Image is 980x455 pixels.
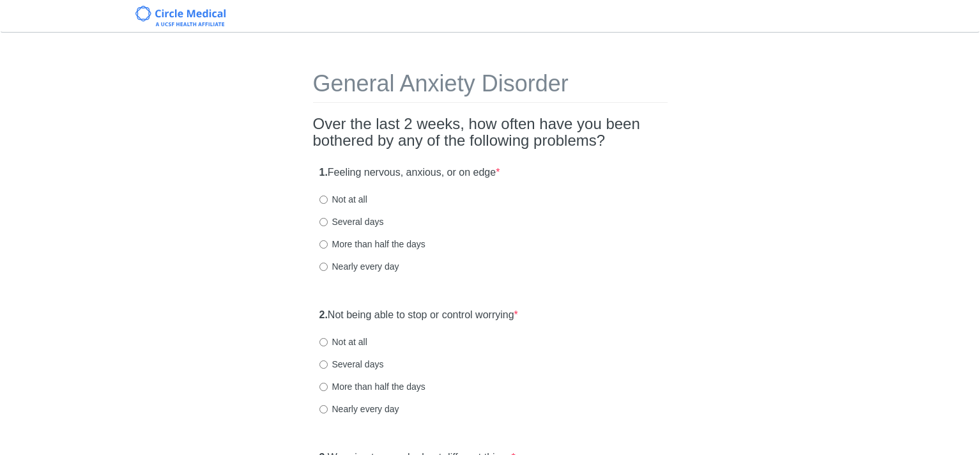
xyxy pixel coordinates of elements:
[319,215,384,228] label: Several days
[319,263,328,271] input: Nearly every day
[319,380,425,393] label: More than half the days
[319,240,328,249] input: More than half the days
[135,6,226,26] img: Circle Medical Logo
[313,71,668,103] h1: General Anxiety Disorder
[313,116,668,150] h2: Over the last 2 weeks, how often have you been bothered by any of the following problems?
[319,335,367,348] label: Not at all
[319,309,328,320] strong: 2.
[319,260,399,273] label: Nearly every day
[319,218,328,226] input: Several days
[319,308,518,323] label: Not being able to stop or control worrying
[319,166,500,180] label: Feeling nervous, anxious, or on edge
[319,383,328,391] input: More than half the days
[319,338,328,346] input: Not at all
[319,193,367,206] label: Not at all
[319,196,328,204] input: Not at all
[319,238,425,251] label: More than half the days
[319,405,328,413] input: Nearly every day
[319,167,328,178] strong: 1.
[319,360,328,369] input: Several days
[319,358,384,371] label: Several days
[319,403,399,415] label: Nearly every day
